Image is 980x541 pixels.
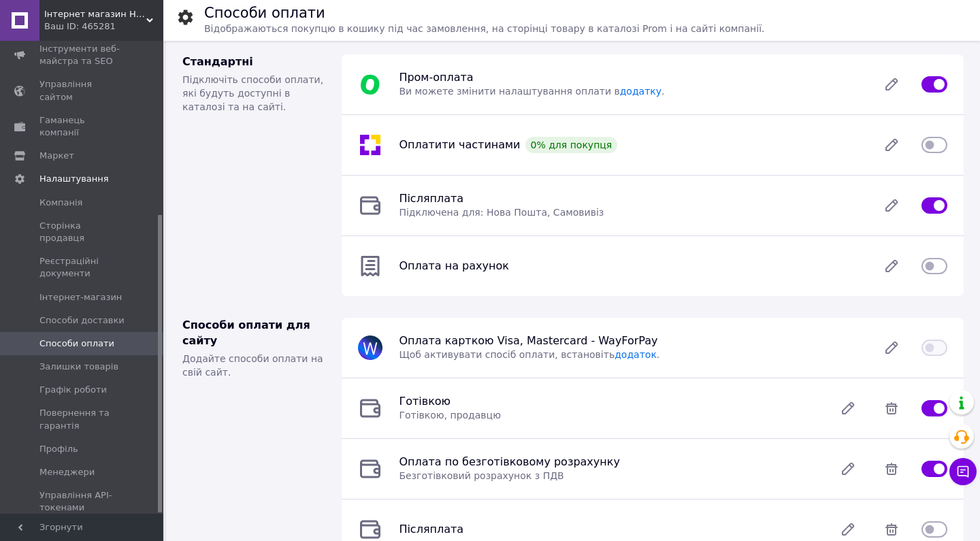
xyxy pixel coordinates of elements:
[399,138,520,151] span: Оплатити частинами
[615,349,657,360] a: додаток
[39,78,126,103] span: Управління сайтом
[525,137,618,153] div: 0% для покупця
[39,255,126,280] span: Реєстраційні документи
[182,74,323,112] span: Підключіть способи оплати, які будуть доступні в каталозі та на сайті.
[399,410,501,421] span: Готівкою, продавцю
[44,8,146,20] span: Інтернет магазин HEATERS - тени та аксесуари.
[399,86,664,97] span: Ви можете змінити налаштування оплати в .
[39,43,126,67] span: Інструменти веб-майстра та SEO
[204,5,325,21] h1: Способи оплати
[39,114,126,139] span: Гаманець компанії
[949,458,977,485] button: Чат з покупцем
[399,259,508,272] span: Оплата на рахунок
[39,407,126,431] span: Повернення та гарантія
[39,291,122,304] span: Інтернет-магазин
[399,207,604,218] span: Підключена для: Нова Пошта, Самовивіз
[44,20,163,33] div: Ваш ID: 465281
[39,197,82,209] span: Компанія
[204,23,764,34] span: Відображаються покупцю в кошику під час замовлення, на сторінці товару в каталозі Prom і на сайті...
[39,220,126,244] span: Сторінка продавця
[39,314,125,327] span: Способи доставки
[39,338,114,350] span: Способи оплати
[182,353,323,378] span: Додайте способи оплати на свій сайт.
[182,318,310,347] span: Способи оплати для сайту
[399,523,463,536] span: Післяплата
[399,470,563,481] span: Безготівковий розрахунок з ПДВ
[39,443,78,455] span: Профіль
[399,455,619,468] span: Оплата по безготівковому розрахунку
[620,86,661,97] a: додатку
[39,150,74,162] span: Маркет
[399,395,451,408] span: Готівкою
[39,384,107,396] span: Графік роботи
[182,55,253,68] span: Стандартні
[39,466,95,478] span: Менеджери
[39,361,118,373] span: Залишки товарів
[399,192,463,205] span: Післяплата
[399,71,473,84] span: Пром-оплата
[39,489,126,514] span: Управління API-токенами
[39,173,109,185] span: Налаштування
[399,334,657,347] span: Оплата карткою Visa, Mastercard - WayForPay
[399,349,659,360] span: Щоб активувати спосіб оплати, встановіть .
